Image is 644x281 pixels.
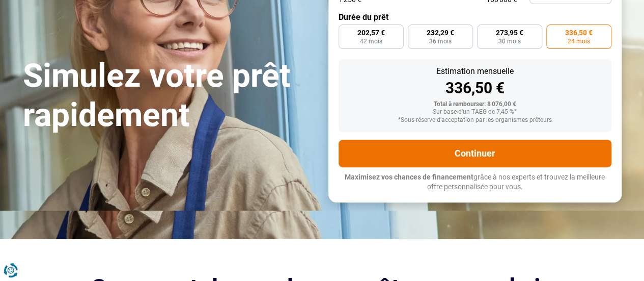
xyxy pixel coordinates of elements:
[339,12,611,22] label: Durée du prêt
[347,67,603,75] div: Estimation mensuelle
[339,140,611,167] button: Continuer
[23,57,316,135] h1: Simulez votre prêt rapidement
[345,173,473,181] span: Maximisez vos chances de financement
[496,29,523,36] span: 273,95 €
[568,38,590,44] span: 24 mois
[347,109,603,116] div: Sur base d'un TAEG de 7,45 %*
[360,38,382,44] span: 42 mois
[347,81,603,96] div: 336,50 €
[498,38,521,44] span: 30 mois
[339,172,611,192] p: grâce à nos experts et trouvez la meilleure offre personnalisée pour vous.
[357,29,385,36] span: 202,57 €
[565,29,593,36] span: 336,50 €
[429,38,452,44] span: 36 mois
[427,29,454,36] span: 232,29 €
[347,101,603,108] div: Total à rembourser: 8 076,00 €
[347,117,603,124] div: *Sous réserve d'acceptation par les organismes prêteurs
